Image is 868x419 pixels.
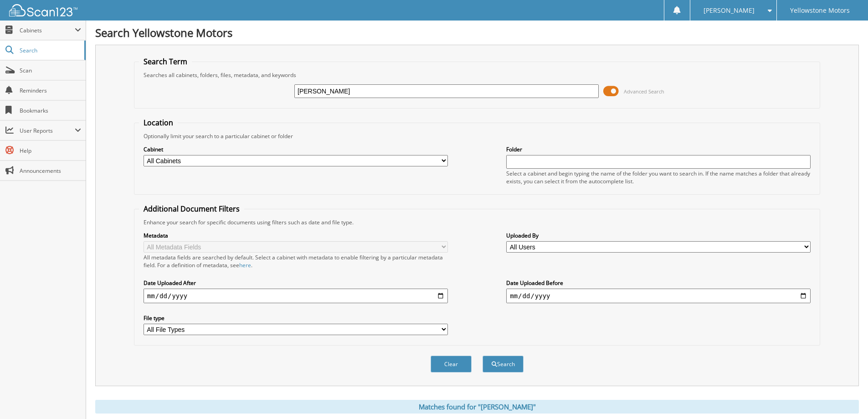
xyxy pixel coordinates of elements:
[506,289,811,303] input: end
[95,400,859,414] div: Matches found for "[PERSON_NAME]"
[139,204,244,214] legend: Additional Document Filters
[20,147,81,155] span: Help
[624,88,664,95] span: Advanced Search
[144,279,448,287] label: Date Uploaded After
[790,8,850,13] span: Yellowstone Motors
[20,67,81,74] span: Scan
[239,261,251,269] a: here
[20,26,75,34] span: Cabinets
[144,253,448,269] div: All metadata fields are searched by default. Select a cabinet with metadata to enable filtering b...
[139,57,192,67] legend: Search Term
[139,218,815,226] div: Enhance your search for specific documents using filters such as date and file type.
[95,25,859,40] h1: Search Yellowstone Motors
[20,127,75,134] span: User Reports
[139,118,178,128] legend: Location
[139,132,815,140] div: Optionally limit your search to a particular cabinet or folder
[139,71,815,79] div: Searches all cabinets, folders, files, metadata, and keywords
[506,145,811,153] label: Folder
[506,170,811,185] div: Select a cabinet and begin typing the name of the folder you want to search in. If the name match...
[483,356,524,372] button: Search
[431,356,472,372] button: Clear
[9,4,77,16] img: scan123-logo-white.svg
[20,87,81,94] span: Reminders
[506,279,811,287] label: Date Uploaded Before
[144,232,448,239] label: Metadata
[20,107,81,114] span: Bookmarks
[20,47,80,54] span: Search
[144,145,448,153] label: Cabinet
[506,232,811,239] label: Uploaded By
[144,314,448,322] label: File type
[20,167,81,175] span: Announcements
[144,289,448,303] input: start
[704,8,755,13] span: [PERSON_NAME]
